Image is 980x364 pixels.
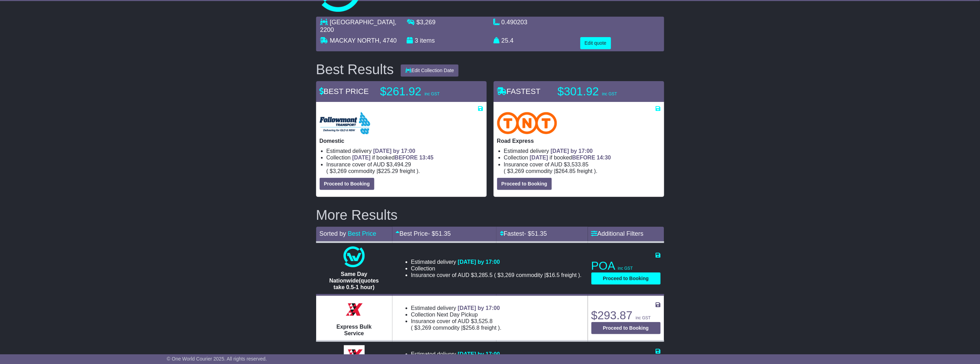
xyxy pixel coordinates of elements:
[333,168,347,174] span: 3,269
[395,155,418,161] span: BEFORE
[504,154,661,161] li: Collection
[320,138,483,144] p: Domestic
[381,168,398,174] span: 225.29
[320,230,346,237] span: Sorted by
[420,19,436,26] span: 3,269
[415,37,418,44] span: 3
[419,155,434,161] span: 13:45
[344,299,365,320] img: Border Express: Express Bulk Service
[504,168,598,174] span: ( ).
[597,155,611,161] span: 14:30
[328,168,417,174] span: $ $
[466,325,480,331] span: 256.8
[461,325,463,331] span: |
[435,230,451,237] span: 51.35
[602,92,617,96] span: inc GST
[329,271,379,290] span: Same Day Nationwide(quotes take 0.5-1 hour)
[618,266,633,271] span: inc GST
[390,162,411,167] span: 3,494.29
[352,155,371,161] span: [DATE]
[554,168,556,174] span: |
[558,85,644,98] p: $301.92
[316,207,664,223] h2: More Results
[411,272,493,278] span: Insurance cover of AUD $
[327,154,483,161] li: Collection
[559,168,576,174] span: 264.85
[502,37,514,44] span: 25.4
[572,155,596,161] span: BEFORE
[497,87,541,96] span: FASTEST
[496,272,578,278] span: $ $
[411,324,502,331] span: ( ).
[380,85,467,98] p: $261.92
[337,324,372,336] span: Express Bulk Service
[320,87,369,96] span: BEST PRICE
[396,230,451,237] a: Best Price- $51.35
[524,230,547,237] span: - $
[506,168,594,174] span: $ $
[327,161,411,168] span: Insurance cover of AUD $
[458,305,500,311] span: [DATE] by 17:00
[313,62,398,77] div: Best Results
[497,112,557,134] img: TNT Domestic: Road Express
[561,272,576,278] span: Freight
[591,272,661,285] button: Proceed to Booking
[591,259,661,273] p: POA
[401,64,459,77] button: Edit Collection Date
[167,356,267,362] span: © One World Courier 2025. All rights reserved.
[352,155,433,161] span: if booked
[494,272,582,278] span: ( ).
[567,162,589,167] span: 3,533.85
[344,246,364,267] img: One World Courier: Same Day Nationwide(quotes take 0.5-1 hour)
[377,168,378,174] span: |
[545,272,546,278] span: |
[531,230,547,237] span: 51.35
[330,19,395,26] span: [GEOGRAPHIC_DATA]
[580,37,611,49] button: Edit quote
[437,312,478,318] span: Next Day Pickup
[348,168,375,174] span: Commodity
[320,112,370,134] img: Followmont Transport: Domestic
[411,351,583,357] li: Estimated delivery
[411,311,583,318] li: Collection
[320,19,397,33] span: , 2200
[433,325,460,331] span: Commodity
[400,168,415,174] span: Freight
[501,272,514,278] span: 3,269
[474,272,493,278] span: 3,285.5
[348,230,376,237] a: Best Price
[504,148,661,154] li: Estimated delivery
[417,19,436,26] span: $
[458,259,500,265] span: [DATE] by 17:00
[497,138,661,144] p: Road Express
[417,325,431,331] span: 3,269
[502,19,528,26] span: 0.490203
[591,230,644,237] a: Additional Filters
[428,230,451,237] span: - $
[526,168,553,174] span: Commodity
[411,265,582,272] li: Collection
[411,259,582,265] li: Estimated delivery
[497,178,552,190] button: Proceed to Booking
[320,178,374,190] button: Proceed to Booking
[380,37,397,44] span: , 4740
[327,148,483,154] li: Estimated delivery
[373,148,416,154] span: [DATE] by 17:00
[636,315,651,320] span: inc GST
[530,155,548,161] span: [DATE]
[411,318,493,324] span: Insurance cover of AUD $
[458,351,500,357] span: [DATE] by 17:00
[591,322,661,334] button: Proceed to Booking
[420,37,435,44] span: items
[510,168,524,174] span: 3,269
[549,272,560,278] span: 16.5
[516,272,543,278] span: Commodity
[551,148,593,154] span: [DATE] by 17:00
[530,155,611,161] span: if booked
[413,325,498,331] span: $ $
[411,305,583,311] li: Estimated delivery
[591,309,661,322] p: $293.87
[327,168,420,174] span: ( ).
[500,230,547,237] a: Fastest- $51.35
[577,168,592,174] span: Freight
